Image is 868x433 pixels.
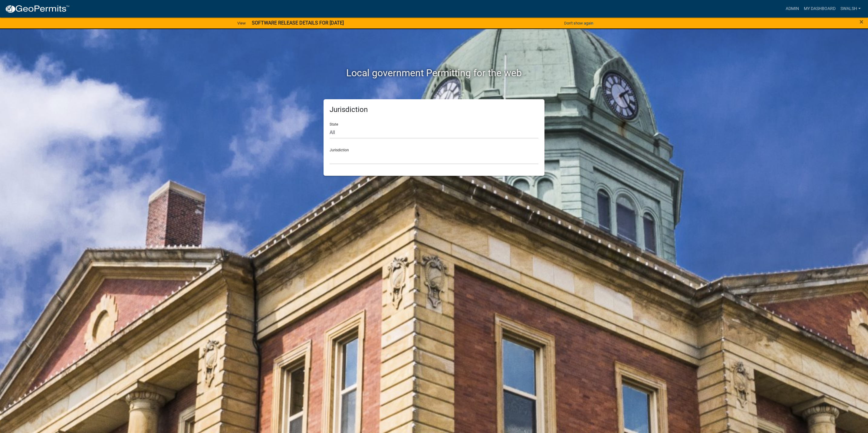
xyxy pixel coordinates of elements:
[783,3,801,15] a: Admin
[235,18,248,28] a: View
[562,18,596,28] button: Don't show again
[838,3,863,15] a: swalsh
[266,67,602,79] h2: Local government Permitting for the web
[860,18,863,25] button: Close
[330,105,538,114] h5: Jurisdiction
[801,3,838,15] a: My Dashboard
[860,18,863,26] span: ×
[252,20,344,26] strong: SOFTWARE RELEASE DETAILS FOR [DATE]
